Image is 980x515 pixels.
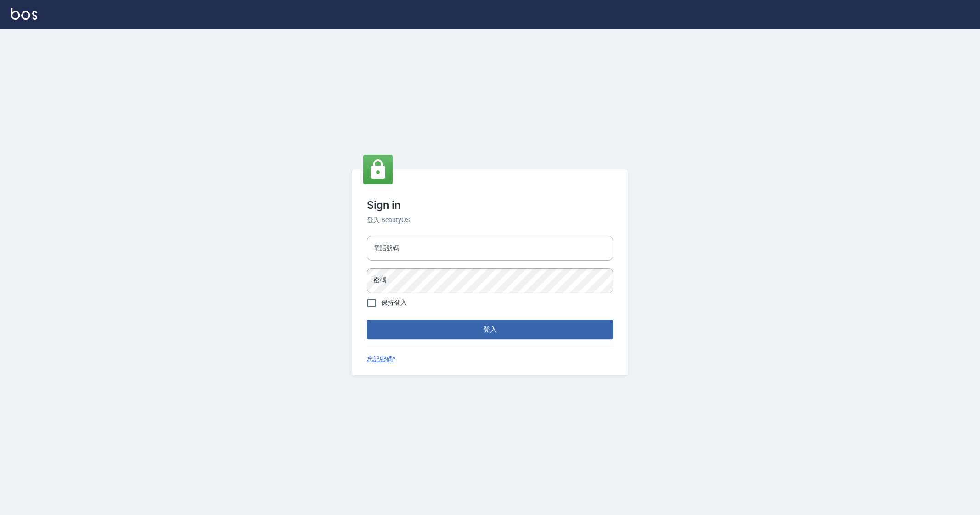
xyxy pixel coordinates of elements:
span: 保持登入 [381,298,407,308]
h3: Sign in [367,199,613,212]
h6: 登入 BeautyOS [367,215,613,225]
a: 忘記密碼? [367,354,396,364]
button: 登入 [367,320,613,339]
img: Logo [11,8,37,20]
